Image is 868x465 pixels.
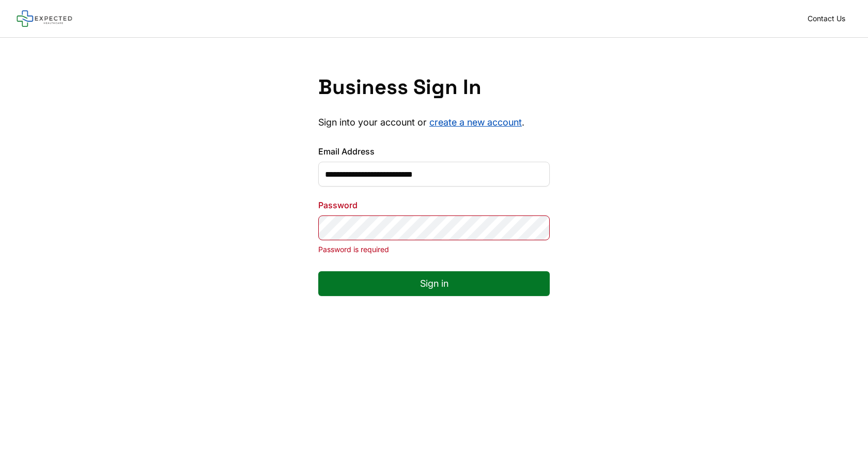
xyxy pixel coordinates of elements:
[429,117,522,128] a: create a new account
[318,199,550,211] label: Password
[318,116,550,129] p: Sign into your account or .
[318,75,550,100] h1: Business Sign In
[318,244,550,255] p: Password is required
[318,145,550,158] label: Email Address
[318,271,550,296] button: Sign in
[801,11,851,26] a: Contact Us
